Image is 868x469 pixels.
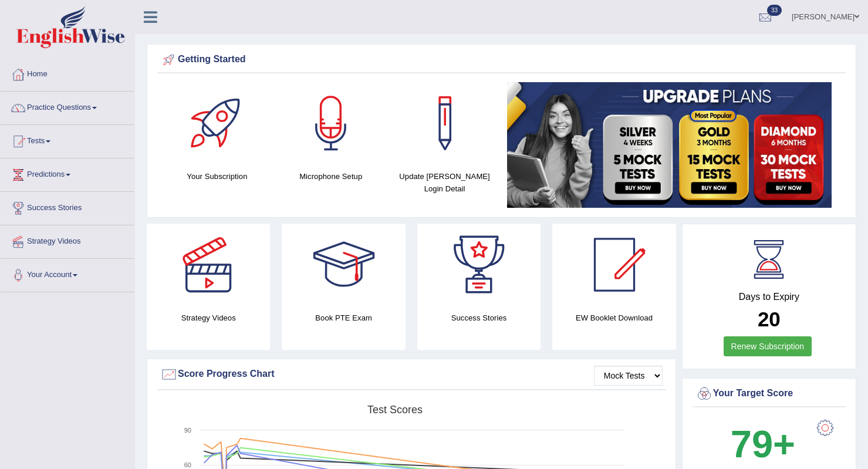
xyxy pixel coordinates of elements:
[1,125,134,154] a: Tests
[731,423,795,465] b: 79+
[394,170,496,195] h4: Update [PERSON_NAME] Login Detail
[695,292,843,302] h4: Days to Expiry
[160,51,843,69] div: Getting Started
[695,385,843,403] div: Your Target Score
[367,404,423,416] tspan: Test scores
[280,170,382,183] h4: Microphone Setup
[184,427,191,434] text: 90
[160,366,663,383] div: Score Progress Chart
[1,92,134,121] a: Practice Questions
[166,170,268,183] h4: Your Subscription
[1,225,134,255] a: Strategy Videos
[1,158,134,188] a: Predictions
[147,312,270,324] h4: Strategy Videos
[552,312,676,324] h4: EW Booklet Download
[417,312,541,324] h4: Success Stories
[282,312,405,324] h4: Book PTE Exam
[758,308,781,330] b: 20
[507,82,832,208] img: small5.jpg
[724,336,812,356] a: Renew Subscription
[1,192,134,221] a: Success Stories
[1,58,134,87] a: Home
[184,461,191,468] text: 60
[767,5,782,16] span: 33
[1,259,134,288] a: Your Account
